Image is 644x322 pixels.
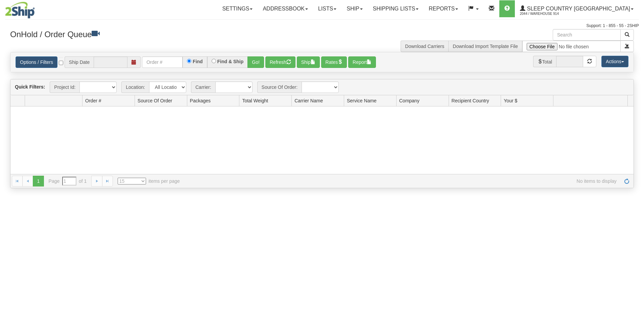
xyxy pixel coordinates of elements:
span: Order # [85,97,101,104]
span: Your $ [504,97,517,104]
a: Refresh [621,176,632,187]
a: Shipping lists [368,0,424,17]
a: Options / Filters [16,56,57,68]
span: Packages [190,97,211,104]
span: Location: [121,81,149,93]
a: Reports [424,0,463,17]
a: Addressbook [258,0,313,17]
button: Report [348,56,376,68]
a: Download Import Template File [453,44,518,49]
span: Company [399,97,420,104]
span: Ship Date [65,56,94,68]
label: Find [193,59,203,64]
span: Page of 1 [49,177,87,185]
a: Sleep Country [GEOGRAPHIC_DATA] 2044 / Warehouse 914 [515,0,639,17]
span: Source Of Order: [257,81,302,93]
input: Import [522,41,621,52]
a: Ship [341,0,367,17]
span: Total [533,56,556,67]
span: No items to display [189,178,617,184]
span: Project Id: [50,81,79,93]
button: Refresh [265,56,295,68]
label: Quick Filters: [15,83,45,90]
span: 2044 / Warehouse 914 [520,10,571,17]
label: Find & Ship [217,59,244,64]
button: Search [620,29,634,41]
a: Lists [313,0,341,17]
div: Support: 1 - 855 - 55 - 2SHIP [5,23,639,29]
span: Carrier Name [294,97,323,104]
button: Ship [297,56,320,68]
span: Source Of Order [138,97,172,104]
input: Order # [142,56,183,68]
img: logo2044.jpg [5,2,35,19]
button: Actions [601,56,628,67]
button: Go! [247,56,264,68]
span: items per page [118,178,180,184]
button: Rates [321,56,347,68]
input: Search [553,29,621,41]
span: Total Weight [242,97,268,104]
span: Carrier: [191,81,215,93]
span: 1 [33,176,44,187]
span: Recipient Country [452,97,489,104]
h3: OnHold / Order Queue [10,29,317,39]
a: Settings [217,0,258,17]
div: grid toolbar [10,79,634,95]
a: Download Carriers [405,44,444,49]
span: Service Name [347,97,377,104]
span: Sleep Country [GEOGRAPHIC_DATA] [525,6,630,11]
